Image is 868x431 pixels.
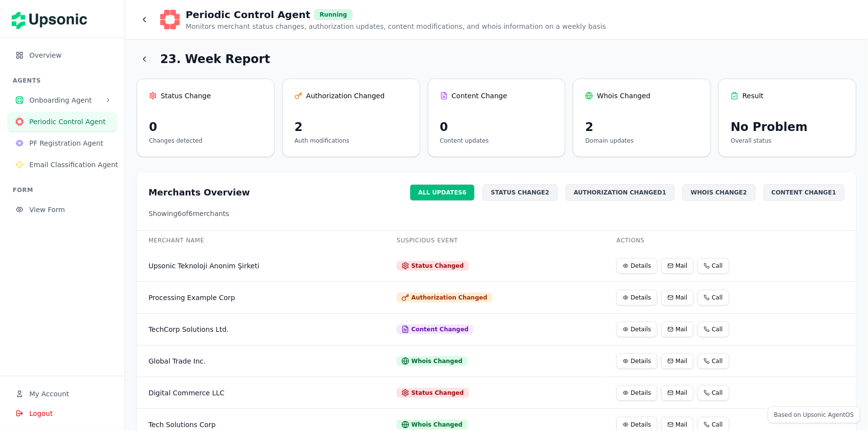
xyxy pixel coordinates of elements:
span: Onboarding Agent [29,95,101,105]
button: Call [698,385,729,401]
p: Auth modifications [295,137,408,145]
button: Email Classification Agent [8,155,117,174]
span: View Form [29,205,109,215]
img: PF Registration Agent [16,139,23,147]
h1: Periodic Control Agent [186,8,310,22]
th: Suspicious Event [385,231,605,250]
div: ALL UPDATES 6 [410,184,475,201]
div: Global Trade Inc. [148,356,373,366]
div: Running [314,9,352,20]
h3: AGENTS [13,77,117,85]
span: Email Classification Agent [29,160,118,170]
button: Periodic Control Agent [8,112,117,131]
div: 2 [295,119,408,135]
button: Details [616,322,657,337]
div: Processing Example Corp [148,293,373,302]
span: Periodic Control Agent [29,117,109,127]
th: Actions [605,231,856,250]
a: Periodic Control AgentPeriodic Control Agent [8,118,117,128]
div: Tech Solutions Corp [148,420,373,430]
div: Upsonic Teknoloji Anonim Şirketi [148,261,373,271]
div: Content Changed [397,324,473,334]
div: Status Changed [397,388,468,398]
div: Whois Changed [397,420,467,430]
button: My Account [8,384,117,404]
button: PF Registration Agent [8,133,117,153]
p: Changes detected [149,137,262,145]
div: Status Change [149,91,262,101]
button: Call [698,353,729,369]
img: Periodic Control Agent [16,118,23,126]
img: Upsonic [12,5,94,32]
th: Merchant Name [137,231,385,250]
img: Onboarding Agent [16,96,23,104]
div: AUTHORIZATION CHANGED 1 [566,184,675,201]
div: Whois Changed [397,356,467,366]
button: Logout [8,404,117,423]
span: Logout [29,409,53,418]
button: Mail [661,258,694,274]
a: My Account [8,390,117,400]
div: No Problem [731,119,844,135]
div: 0 [440,119,553,135]
div: Status Changed [397,261,468,271]
a: Email Classification AgentEmail Classification Agent [8,161,117,171]
button: Mail [661,322,694,337]
h1: 23. Week Report [160,51,270,67]
p: Domain updates [585,137,699,145]
div: Digital Commerce LLC [148,388,373,398]
button: Details [616,258,657,274]
button: Onboarding Agent [8,90,117,110]
p: Overall status [731,137,844,145]
div: 0 [149,119,262,135]
div: Authorization Changed [295,91,408,101]
button: Call [698,290,729,305]
h3: FORM [13,186,117,194]
div: Result [731,91,844,101]
button: Details [616,385,657,401]
div: WHOIS CHANGE 2 [682,184,755,201]
button: Call [698,322,729,337]
button: Mail [661,290,694,305]
a: View Form [8,206,117,215]
div: TechCorp Solutions Ltd. [148,324,373,334]
div: CONTENT CHANGE 1 [763,184,845,201]
button: Details [616,290,657,305]
button: Mail [661,353,694,369]
span: Overview [29,50,109,60]
p: Monitors merchant status changes, authorization updates, content modifications, and whois informa... [186,22,606,31]
span: My Account [29,389,69,399]
div: Content Change [440,91,553,101]
h2: Merchants Overview [148,186,250,199]
img: Periodic Control Agent [160,10,180,29]
a: PF Registration AgentPF Registration Agent [8,140,117,149]
p: Content updates [440,137,553,145]
button: View Form [8,200,117,219]
img: Email Classification Agent [16,161,23,169]
button: Overview [8,45,117,65]
div: Whois Changed [585,91,699,101]
div: 2 [585,119,699,135]
p: Showing 6 of 6 merchants [148,209,845,218]
span: PF Registration Agent [29,138,109,148]
a: Overview [8,52,117,61]
div: STATUS CHANGE 2 [483,184,558,201]
button: Details [616,353,657,369]
div: Authorization Changed [397,293,492,302]
button: Mail [661,385,694,401]
button: Call [698,258,729,274]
